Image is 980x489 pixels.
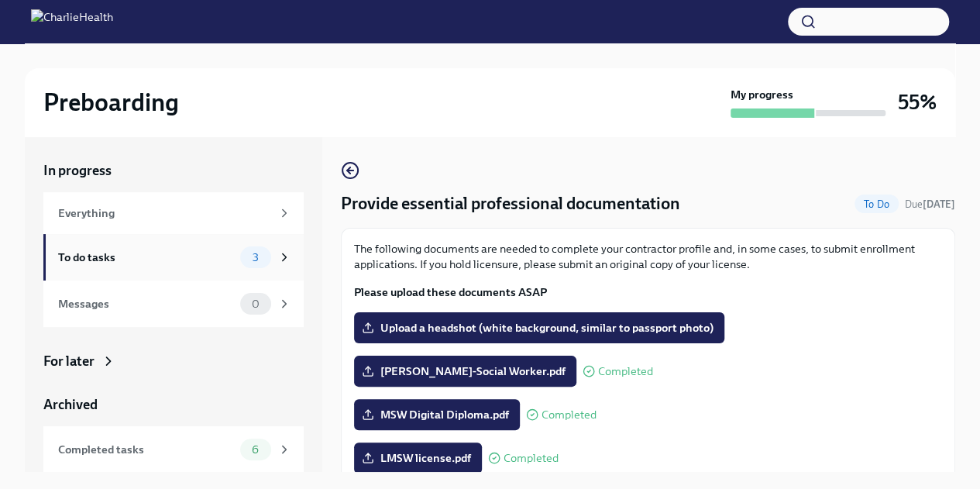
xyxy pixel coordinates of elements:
a: Archived [43,395,304,414]
span: To Do [854,198,899,210]
span: Upload a headshot (white background, similar to passport photo) [365,320,714,336]
span: 0 [242,298,269,310]
div: To do tasks [58,249,234,266]
a: Everything [43,192,304,234]
span: Completed [542,409,597,421]
label: [PERSON_NAME]-Social Worker.pdf [354,356,576,387]
div: Completed tasks [58,441,234,458]
label: Upload a headshot (white background, similar to passport photo) [354,312,724,343]
a: For later [43,352,304,370]
a: Messages0 [43,281,304,327]
img: CharlieHealth [31,9,113,34]
span: LMSW license.pdf [365,450,471,466]
div: Everything [58,205,271,222]
a: Completed tasks6 [43,426,304,473]
strong: My progress [731,87,793,102]
strong: [DATE] [923,198,955,210]
span: MSW Digital Diploma.pdf [365,407,509,422]
span: Due [905,198,955,210]
a: In progress [43,161,304,180]
span: 3 [243,252,268,263]
h3: 55% [898,88,937,116]
span: August 31st, 2025 08:00 [905,197,955,212]
span: 6 [242,444,268,456]
label: MSW Digital Diploma.pdf [354,399,520,430]
span: Completed [598,366,653,377]
p: The following documents are needed to complete your contractor profile and, in some cases, to sub... [354,241,942,272]
span: Completed [504,453,559,464]
div: For later [43,352,95,370]
strong: Please upload these documents ASAP [354,285,547,299]
h4: Provide essential professional documentation [341,192,680,215]
label: LMSW license.pdf [354,443,482,474]
a: To do tasks3 [43,234,304,281]
span: [PERSON_NAME]-Social Worker.pdf [365,363,566,379]
h2: Preboarding [43,87,179,118]
div: Messages [58,295,234,312]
